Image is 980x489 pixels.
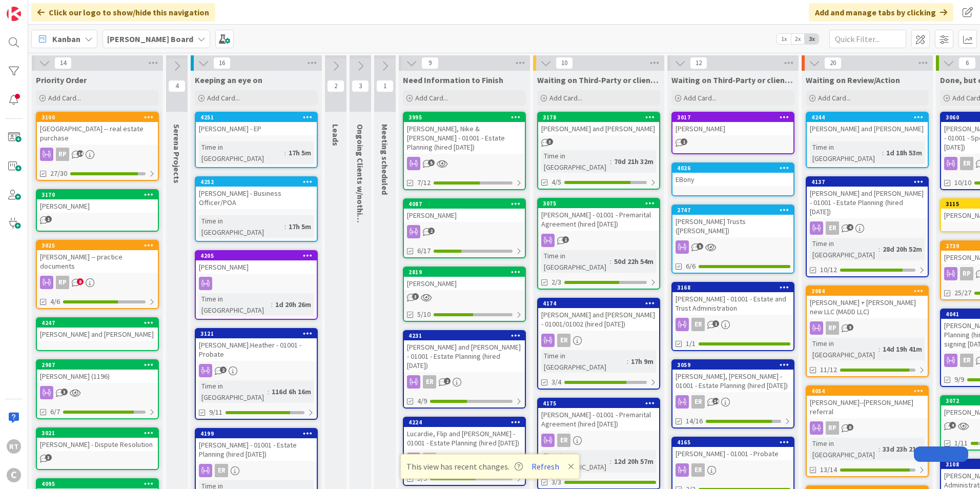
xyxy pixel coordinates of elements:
[820,364,837,375] span: 11/12
[681,138,687,145] span: 1
[215,464,228,477] div: ER
[880,343,925,355] div: 14d 19h 41m
[403,75,503,85] span: Need Information to Finish
[404,268,525,290] div: 2819[PERSON_NAME]
[807,177,928,187] div: 4137
[37,148,158,161] div: RP
[209,407,222,418] span: 9/11
[677,361,793,369] div: 3059
[806,75,900,85] span: Waiting on Review/Action
[42,361,158,369] div: 2987
[954,374,964,385] span: 9/9
[882,147,884,158] span: :
[552,277,561,288] span: 2/3
[172,124,182,184] span: Serena Projects
[538,334,659,347] div: ER
[538,299,659,308] div: 4174
[879,443,880,455] span: :
[807,221,928,235] div: ER
[552,377,561,388] span: 3/4
[404,277,525,290] div: [PERSON_NAME]
[538,399,659,408] div: 4175
[77,278,84,285] span: 8
[7,468,21,482] div: C
[562,236,569,243] span: 1
[404,113,525,122] div: 3995
[807,421,928,435] div: RP
[417,177,431,188] span: 7/12
[168,80,186,92] span: 4
[37,318,158,341] div: 4247[PERSON_NAME] and [PERSON_NAME]
[284,221,286,232] span: :
[37,429,158,438] div: 3021
[196,113,317,122] div: 4251
[428,228,435,234] span: 2
[37,318,158,328] div: 4247
[538,408,659,431] div: [PERSON_NAME] - 01001 - Premarital Agreement (hired [DATE])
[213,57,231,69] span: 16
[196,251,317,274] div: 4205[PERSON_NAME]
[37,199,158,213] div: [PERSON_NAME]
[677,439,793,446] div: 4165
[37,370,158,383] div: [PERSON_NAME] (1196)
[541,350,627,373] div: Time in [GEOGRAPHIC_DATA]
[409,200,525,208] div: 4087
[409,332,525,339] div: 4231
[712,320,719,327] span: 1
[541,150,610,173] div: Time in [GEOGRAPHIC_DATA]
[37,479,158,488] div: 4095
[807,177,928,218] div: 4137[PERSON_NAME] and [PERSON_NAME] - 01001 - Estate Planning (hired [DATE])
[37,241,158,250] div: 3025
[811,114,928,121] div: 4244
[37,113,158,145] div: 3100[GEOGRAPHIC_DATA] -- real estate purchase
[807,122,928,135] div: [PERSON_NAME] and [PERSON_NAME]
[196,329,317,338] div: 3121
[404,122,525,154] div: [PERSON_NAME], Nike & [PERSON_NAME] - 01001 - Estate Planning (hired [DATE])
[42,114,158,121] div: 3100
[672,438,793,447] div: 4165
[196,177,317,209] div: 4252[PERSON_NAME] - Business Officer/POA
[611,256,656,267] div: 50d 22h 54m
[824,57,842,69] span: 20
[538,208,659,231] div: [PERSON_NAME] - 01001 - Premarital Agreement (hired [DATE])
[199,293,271,316] div: Time in [GEOGRAPHIC_DATA]
[807,386,928,418] div: 4054[PERSON_NAME]--[PERSON_NAME] referral
[37,113,158,122] div: 3100
[36,75,87,85] span: Priority Order
[404,453,525,466] div: ER
[879,243,880,255] span: :
[31,3,215,22] div: Click our logo to show/hide this navigation
[672,395,793,409] div: ER
[811,288,928,295] div: 3984
[37,190,158,199] div: 3170
[37,241,158,273] div: 3025[PERSON_NAME] -- practice documents
[538,113,659,135] div: 3178[PERSON_NAME] and [PERSON_NAME]
[199,380,268,403] div: Time in [GEOGRAPHIC_DATA]
[543,114,659,121] div: 3178
[677,207,793,214] div: 2747
[847,424,853,431] span: 8
[404,375,525,389] div: ER
[541,450,610,473] div: Time in [GEOGRAPHIC_DATA]
[672,438,793,460] div: 4165[PERSON_NAME] - 01001 - Probate
[672,360,793,370] div: 3059
[199,215,284,238] div: Time in [GEOGRAPHIC_DATA]
[628,356,656,367] div: 17h 9m
[954,288,971,298] span: 25/27
[807,287,928,296] div: 3984
[409,419,525,426] div: 4224
[537,75,660,85] span: Waiting on Third-Party or client (Active)
[404,268,525,277] div: 2819
[672,206,793,215] div: 2747
[847,324,853,331] span: 9
[37,122,158,145] div: [GEOGRAPHIC_DATA] -- real estate purchase
[690,57,707,69] span: 12
[409,114,525,121] div: 3995
[56,276,69,289] div: RP
[196,464,317,477] div: ER
[538,399,659,431] div: 4175[PERSON_NAME] - 01001 - Premarital Agreement (hired [DATE])
[884,147,925,158] div: 1d 18h 53m
[672,283,793,292] div: 3168
[829,30,906,48] input: Quick Filter...
[404,199,525,209] div: 4087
